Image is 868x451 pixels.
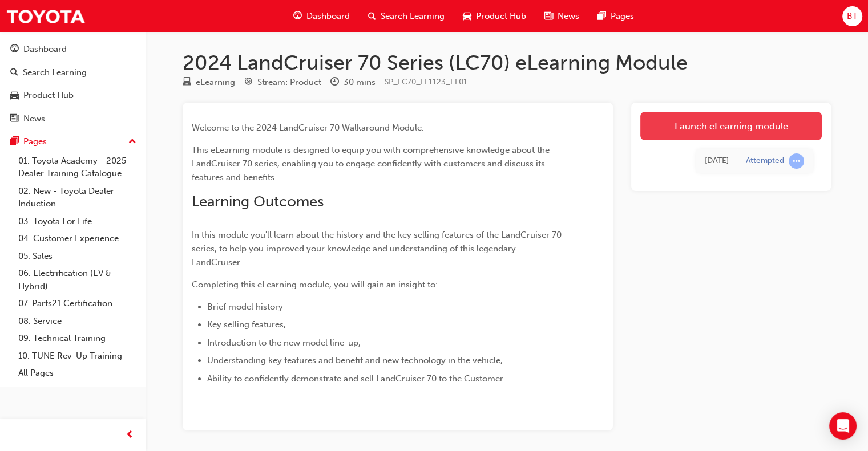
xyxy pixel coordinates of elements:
[14,312,141,330] a: 08. Service
[5,36,141,131] button: DashboardSearch LearningProduct HubNews
[23,112,45,125] div: News
[207,355,503,365] span: Understanding key features and benefit and new technology in the vehicle,
[463,9,471,23] span: car-icon
[385,77,467,87] span: Learning resource code
[192,279,438,290] span: Completing this eLearning module, you will gain an insight to:
[381,10,445,23] span: Search Learning
[23,135,47,148] div: Pages
[10,137,19,147] span: pages-icon
[207,319,286,330] span: Key selling features,
[10,44,19,55] span: guage-icon
[359,5,454,28] a: search-iconSearch Learning
[14,230,141,247] a: 04. Customer Experience
[597,9,606,23] span: pages-icon
[183,78,191,88] span: learningResourceType_ELEARNING-icon
[746,156,784,166] div: Attempted
[23,66,87,79] div: Search Learning
[284,5,359,28] a: guage-iconDashboard
[183,75,235,90] div: Type
[344,76,376,89] div: 30 mins
[207,373,505,384] span: Ability to confidently demonstrate and sell LandCruiser 70 to the Customer.
[10,68,18,78] span: search-icon
[368,9,376,23] span: search-icon
[705,155,729,168] div: Thu Jun 26 2025 10:44:45 GMT+0930 (Australian Central Standard Time)
[14,347,141,365] a: 10. TUNE Rev-Up Training
[192,145,552,182] span: This eLearning module is designed to equip you with comprehensive knowledge about the LandCruiser...
[5,62,141,83] a: Search Learning
[192,123,424,133] span: Welcome to the 2024 LandCruiser 70 Walkaround Module.
[847,10,858,23] span: BT
[306,10,350,23] span: Dashboard
[640,112,822,140] a: Launch eLearning module
[588,5,643,28] a: pages-iconPages
[244,78,253,88] span: target-icon
[14,330,141,347] a: 09. Technical Training
[5,108,141,129] a: News
[207,338,361,348] span: Introduction to the new model line-up,
[14,152,141,182] a: 01. Toyota Academy - 2025 Dealer Training Catalogue
[611,10,634,23] span: Pages
[6,3,86,29] img: Trak
[257,76,321,89] div: Stream: Product
[192,230,564,267] span: In this module you'll learn about the history and the key selling features of the LandCruiser 70 ...
[5,39,141,60] a: Dashboard
[5,85,141,106] a: Product Hub
[544,9,553,23] span: news-icon
[207,302,283,312] span: Brief model history
[14,364,141,382] a: All Pages
[829,412,857,440] div: Open Intercom Messenger
[23,43,67,56] div: Dashboard
[558,10,579,23] span: News
[126,428,134,442] span: prev-icon
[14,182,141,213] a: 02. New - Toyota Dealer Induction
[192,193,324,210] span: Learning Outcomes
[789,153,804,169] span: learningRecordVerb_ATTEMPT-icon
[244,75,321,90] div: Stream
[454,5,535,28] a: car-iconProduct Hub
[10,114,19,124] span: news-icon
[842,6,862,26] button: BT
[476,10,526,23] span: Product Hub
[10,91,19,101] span: car-icon
[5,131,141,152] button: Pages
[14,213,141,230] a: 03. Toyota For Life
[14,265,141,295] a: 06. Electrification (EV & Hybrid)
[293,9,302,23] span: guage-icon
[183,50,831,75] h1: 2024 LandCruiser 70 Series (LC70) eLearning Module
[196,76,235,89] div: eLearning
[330,78,339,88] span: clock-icon
[14,247,141,265] a: 05. Sales
[330,75,376,90] div: Duration
[128,135,136,149] span: up-icon
[14,295,141,312] a: 07. Parts21 Certification
[23,89,74,102] div: Product Hub
[535,5,588,28] a: news-iconNews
